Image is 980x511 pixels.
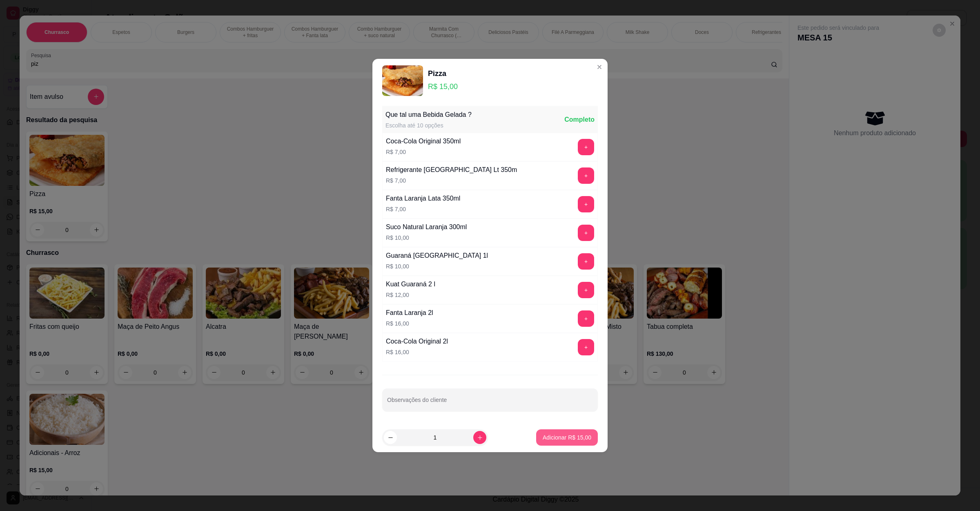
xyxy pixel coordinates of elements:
div: Suco Natural Laranja 300ml [386,222,467,232]
button: add [578,139,594,155]
p: R$ 12,00 [386,291,435,299]
p: R$ 7,00 [386,148,461,156]
p: R$ 10,00 [386,262,488,270]
button: add [578,253,594,270]
p: Adicionar R$ 15,00 [543,433,591,442]
button: add [578,225,594,241]
img: product-image [382,65,423,96]
div: Completo [564,115,595,125]
p: R$ 16,00 [386,348,448,356]
div: Escolha até 10 opções [385,121,472,129]
div: Que tal uma Bebida Gelada ? [385,110,472,120]
button: add [578,282,594,298]
div: Guaraná [GEOGRAPHIC_DATA] 1l [386,251,488,261]
button: add [578,167,594,184]
div: Coca-Cola Original 350ml [386,136,461,146]
div: Coca-Cola Original 2l [386,337,448,346]
button: increase-product-quantity [473,431,486,444]
button: add [578,339,594,355]
div: Refrigerante [GEOGRAPHIC_DATA] Lt 350m [386,165,517,175]
div: Fanta Laranja Lata 350ml [386,194,460,203]
button: add [578,196,594,212]
p: R$ 16,00 [386,319,433,328]
p: R$ 10,00 [386,234,467,242]
input: Observações do cliente [387,399,593,407]
button: decrease-product-quantity [384,431,397,444]
button: add [578,310,594,327]
p: R$ 7,00 [386,205,460,213]
button: Close [593,60,606,74]
div: Fanta Laranja 2l [386,308,433,318]
p: R$ 15,00 [428,81,458,92]
div: Pizza [428,68,458,79]
p: R$ 7,00 [386,176,517,185]
div: Kuat Guaraná 2 l [386,279,435,289]
button: Adicionar R$ 15,00 [536,429,598,446]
